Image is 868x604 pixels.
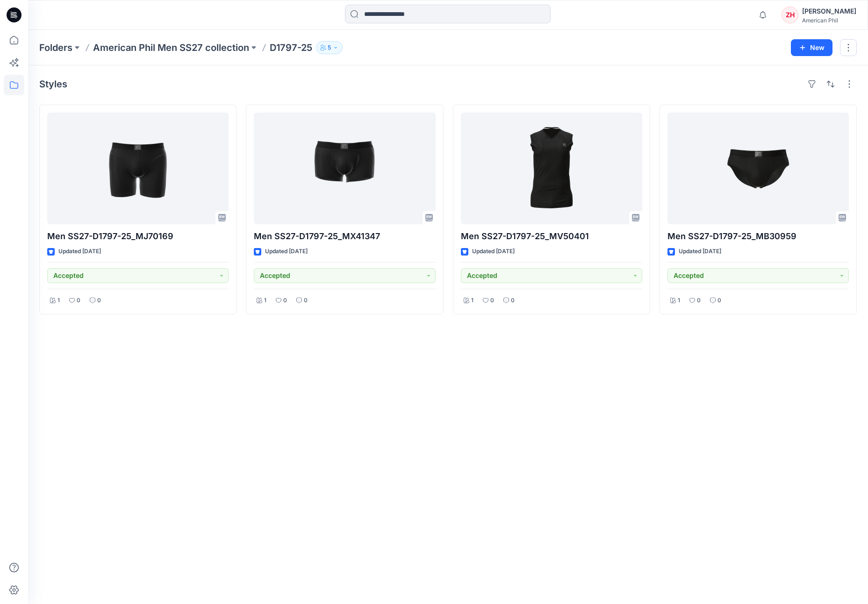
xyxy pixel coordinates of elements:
p: Men SS27-D1797-25_MJ70169 [47,230,229,243]
button: New [791,39,832,56]
p: 0 [490,296,494,306]
p: Updated [DATE] [265,247,308,256]
p: Men SS27-D1797-25_MB30959 [667,230,849,243]
p: 0 [717,296,721,306]
p: Men SS27-D1797-25_MV50401 [461,230,642,243]
p: 1 [678,296,680,306]
a: Men SS27-D1797-25_MX41347 [254,113,435,224]
a: Men SS27-D1797-25_MV50401 [461,113,642,224]
h4: Styles [39,78,67,90]
div: ZH [782,7,798,23]
p: 0 [283,296,287,306]
p: 0 [511,296,515,306]
p: 5 [328,43,331,53]
p: 1 [264,296,266,306]
p: Updated [DATE] [472,247,515,256]
p: D1797-25 [270,41,312,54]
a: Folders [39,41,72,54]
p: 0 [697,296,701,306]
p: Men SS27-D1797-25_MX41347 [254,230,435,243]
p: 1 [57,296,60,306]
p: 1 [471,296,473,306]
p: 0 [77,296,80,306]
a: Men SS27-D1797-25_MJ70169 [47,113,229,224]
a: Men SS27-D1797-25_MB30959 [667,113,849,224]
p: 0 [97,296,101,306]
p: 0 [304,296,308,306]
a: American Phil Men SS27 collection [93,41,249,54]
div: [PERSON_NAME] [802,6,856,17]
div: American Phil [802,17,856,24]
button: 5 [316,41,343,54]
p: Updated [DATE] [58,247,101,256]
p: Updated [DATE] [679,247,721,256]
